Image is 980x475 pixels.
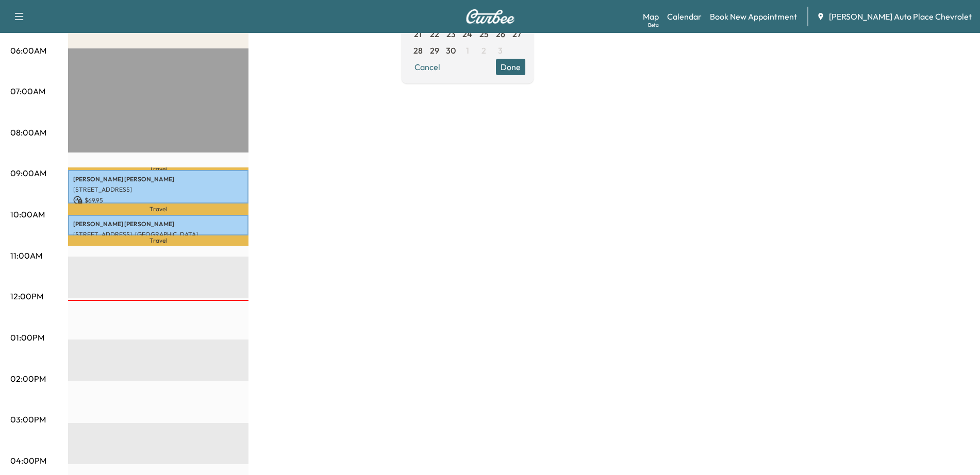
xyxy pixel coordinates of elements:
[430,28,439,40] span: 22
[496,59,525,75] button: Done
[462,28,472,40] span: 24
[481,44,486,57] span: 2
[73,196,243,205] p: $ 69.95
[413,44,423,57] span: 28
[648,21,659,29] div: Beta
[10,372,46,385] p: 02:00PM
[10,85,45,97] p: 07:00AM
[446,44,456,57] span: 30
[643,10,659,23] a: MapBeta
[68,167,248,170] p: Travel
[10,454,46,467] p: 04:00PM
[667,10,702,23] a: Calendar
[68,203,248,215] p: Travel
[496,28,505,40] span: 26
[10,413,46,426] p: 03:00PM
[829,10,972,23] span: [PERSON_NAME] Auto Place Chevrolet
[73,230,243,239] p: [STREET_ADDRESS], [GEOGRAPHIC_DATA]
[710,10,797,23] a: Book New Appointment
[10,290,43,302] p: 12:00PM
[479,28,489,40] span: 25
[73,185,243,194] p: [STREET_ADDRESS]
[10,331,44,344] p: 01:00PM
[68,235,248,246] p: Travel
[10,208,45,220] p: 10:00AM
[410,59,445,75] button: Cancel
[73,220,243,228] p: [PERSON_NAME] [PERSON_NAME]
[446,28,456,40] span: 23
[10,126,46,139] p: 08:00AM
[10,249,42,262] p: 11:00AM
[10,167,46,179] p: 09:00AM
[466,44,469,57] span: 1
[10,44,46,57] p: 06:00AM
[498,44,503,57] span: 3
[414,28,422,40] span: 21
[430,44,439,57] span: 29
[512,28,521,40] span: 27
[466,9,515,24] img: Curbee Logo
[73,175,243,183] p: [PERSON_NAME] [PERSON_NAME]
